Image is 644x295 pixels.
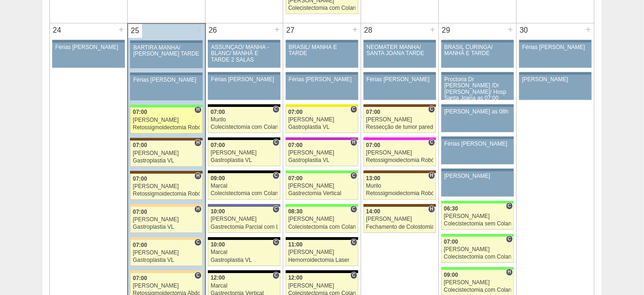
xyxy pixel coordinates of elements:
span: Consultório [350,105,357,113]
div: Férias [PERSON_NAME] [522,44,589,50]
div: [PERSON_NAME] [288,249,356,255]
span: 09:00 [211,175,225,182]
div: Férias [PERSON_NAME] [367,77,433,83]
a: [PERSON_NAME] as 08h [441,107,514,132]
div: Férias [PERSON_NAME] [289,77,356,83]
a: Proctoria Dr [PERSON_NAME] /Dr [PERSON_NAME]/ Hosp Santa Joana as 07:00 [441,75,514,100]
a: H 07:00 [PERSON_NAME] Gastroplastia VL [286,140,358,166]
span: 09:00 [444,272,459,278]
a: C 07:00 [PERSON_NAME] Colecistectomia com Colangiografia VL [441,237,514,263]
div: Key: Aviso [208,40,281,42]
span: Consultório [506,202,513,210]
a: C 08:30 [PERSON_NAME] Colecistectomia com Colangiografia VL [286,207,358,233]
span: Consultório [350,272,357,279]
a: C 07:00 [PERSON_NAME] Gastrectomia Vertical [286,173,358,199]
div: 27 [283,23,298,37]
div: Colecistectomia com Colangiografia VL [211,190,278,197]
div: [PERSON_NAME] [288,183,356,189]
span: 07:00 [133,176,147,182]
span: 14:00 [366,208,381,215]
span: 07:00 [211,142,225,148]
div: Colecistectomia com Colangiografia VL [288,5,356,11]
a: C 07:00 [PERSON_NAME] Retossigmoidectomia Robótica [363,140,436,166]
div: Hemorroidectomia Laser [288,257,356,263]
a: C 07:00 [PERSON_NAME] Gastroplastia VL [208,140,281,166]
a: Férias [PERSON_NAME] [286,75,358,100]
a: BRASIL CURINGA/ MANHÃ E TARDE [441,42,514,68]
span: 07:00 [288,109,303,115]
div: Key: Blanc [208,170,281,173]
a: Férias [PERSON_NAME] [130,75,202,100]
div: Murilo [211,117,278,123]
a: ASSUNÇÃO/ MANHÃ -BLANC/ MANHÃ E TARDE 2 SALAS [208,42,281,68]
div: [PERSON_NAME] [133,250,200,256]
div: Key: Santa Joana [363,170,436,173]
div: Key: Santa Joana [363,204,436,207]
div: [PERSON_NAME] [133,150,200,156]
span: Hospital [194,205,201,213]
div: 25 [128,24,143,38]
span: Consultório [273,172,280,179]
div: [PERSON_NAME] [133,183,200,190]
a: C 11:00 [PERSON_NAME] Hemorroidectomia Laser [286,240,358,266]
div: Key: Vila Nova Star [208,204,281,207]
div: Key: Aviso [130,72,202,75]
span: 07:00 [133,109,147,115]
div: [PERSON_NAME] [445,173,511,179]
div: + [117,23,125,35]
div: Retossigmoidectomia Robótica [366,157,434,163]
div: [PERSON_NAME] [288,216,356,222]
a: Férias [PERSON_NAME] [52,42,125,68]
div: Key: Aviso [441,72,514,75]
span: 07:00 [444,239,459,245]
span: Consultório [194,239,201,246]
a: Férias [PERSON_NAME] [208,75,281,100]
div: Colecistectomia com Colangiografia VL [211,124,278,130]
a: C 10:00 [PERSON_NAME] Gastrectomia Parcial com Linfadenectomia [208,207,281,233]
div: Gastrectomia Parcial com Linfadenectomia [211,224,278,230]
span: Hospital [350,139,357,146]
div: Key: Brasil [441,267,514,270]
a: BRASIL/ MANHÃ E TARDE [286,42,358,68]
div: Key: Santa Joana [130,138,202,140]
div: Key: Santa Rita [286,104,358,107]
span: 07:00 [366,142,381,148]
a: [PERSON_NAME] [441,171,514,197]
span: 07:00 [133,242,147,248]
span: 07:00 [133,275,147,281]
div: Key: Aviso [208,72,281,75]
div: Férias [PERSON_NAME] [133,77,199,83]
div: Key: Bartira [130,204,202,207]
div: NEOMATER MANHÃ/ SANTA JOANA TARDE [367,44,433,56]
div: Fechamento de Colostomia ou Enterostomia [366,224,434,230]
span: Hospital [428,172,435,179]
div: Ressecção de tumor parede abdominal pélvica [366,124,434,130]
a: C 07:00 [PERSON_NAME] Gastroplastia VL [130,240,202,266]
div: Gastrectomia Vertical [288,190,356,197]
div: Key: Blanc [208,137,281,140]
div: Key: Aviso [441,104,514,107]
div: [PERSON_NAME] [288,117,356,123]
div: Férias [PERSON_NAME] [211,77,277,83]
span: 06:30 [444,205,459,212]
div: [PERSON_NAME] [211,150,278,156]
span: 11:00 [288,241,303,248]
div: Key: Aviso [363,72,436,75]
div: 28 [361,23,376,37]
div: Murilo [366,183,434,189]
a: NEOMATER MANHÃ/ SANTA JOANA TARDE [363,42,436,68]
div: Key: Aviso [441,136,514,139]
div: BRASIL CURINGA/ MANHÃ E TARDE [445,44,511,56]
div: Retossigmoidectomia Robótica [133,191,200,197]
div: Key: Aviso [441,40,514,42]
span: Consultório [350,172,357,179]
span: Hospital [194,106,201,113]
a: [PERSON_NAME] [519,75,592,100]
div: Key: Blanc [208,104,281,107]
div: Proctoria Dr [PERSON_NAME] /Dr [PERSON_NAME]/ Hosp Santa Joana as 07:00 [445,77,511,101]
div: Key: Bartira [130,237,202,240]
span: Consultório [350,205,357,213]
div: Gastroplastia VL [133,158,200,164]
div: Key: Aviso [130,40,202,43]
div: Key: Santa Joana [363,104,436,107]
